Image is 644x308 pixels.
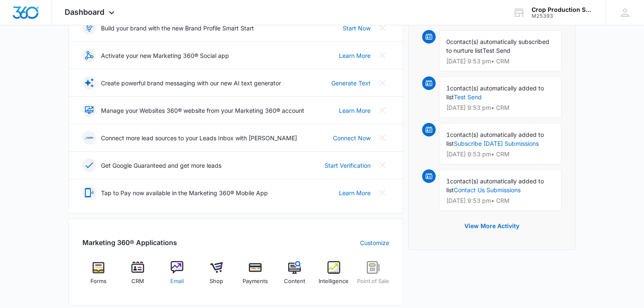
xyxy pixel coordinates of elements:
[446,38,549,54] span: contact(s) automatically subscribed to nurture list
[376,49,389,62] button: Close
[210,277,223,286] span: Shop
[339,51,371,60] a: Learn More
[65,8,104,16] span: Dashboard
[90,277,106,286] span: Forms
[454,186,521,194] a: Contact Us Submissions
[376,21,389,35] button: Close
[446,105,554,111] p: [DATE] 9:53 pm • CRM
[325,161,371,170] a: Start Verification
[532,13,593,19] div: account id
[333,134,371,142] a: Connect Now
[376,104,389,117] button: Close
[200,261,232,292] a: Shop
[357,277,389,286] span: Point of Sale
[483,47,510,54] span: Test Send
[446,84,544,101] span: contact(s) automatically added to list
[101,134,297,142] p: Connect more lead sources to your Leads Inbox with [PERSON_NAME]
[339,188,371,197] a: Learn More
[284,277,305,286] span: Content
[376,186,389,199] button: Close
[101,161,221,170] p: Get Google Guaranteed and get more leads
[319,277,349,286] span: Intelligence
[101,24,254,33] p: Build your brand with the new Brand Profile Smart Start
[278,261,311,292] a: Content
[101,51,229,60] p: Activate your new Marketing 360® Social app
[161,261,194,292] a: Email
[101,79,281,87] p: Create powerful brand messaging with our new AI text generator
[339,106,371,115] a: Learn More
[446,198,554,204] p: [DATE] 9:53 pm • CRM
[82,237,177,248] h2: Marketing 360® Applications
[101,188,268,197] p: Tap to Pay now available in the Marketing 360® Mobile App
[446,177,544,194] span: contact(s) automatically added to list
[446,151,554,157] p: [DATE] 9:53 pm • CRM
[456,216,528,236] button: View More Activity
[122,261,154,292] a: CRM
[331,79,371,87] a: Generate Text
[446,38,450,45] span: 0
[131,277,144,286] span: CRM
[376,131,389,144] button: Close
[446,58,554,64] p: [DATE] 9:53 pm • CRM
[454,140,539,147] a: Subscribe [DATE] Submissions
[343,24,371,33] a: Start Now
[446,177,450,185] span: 1
[239,261,272,292] a: Payments
[170,277,184,286] span: Email
[446,84,450,92] span: 1
[101,106,304,115] p: Manage your Websites 360® website from your Marketing 360® account
[243,277,268,286] span: Payments
[360,238,389,247] a: Customize
[376,76,389,90] button: Close
[454,93,482,101] a: Test Send
[376,158,389,172] button: Close
[82,261,115,292] a: Forms
[318,261,350,292] a: Intelligence
[357,261,389,292] a: Point of Sale
[532,6,593,13] div: account name
[446,131,544,147] span: contact(s) automatically added to list
[446,131,450,138] span: 1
